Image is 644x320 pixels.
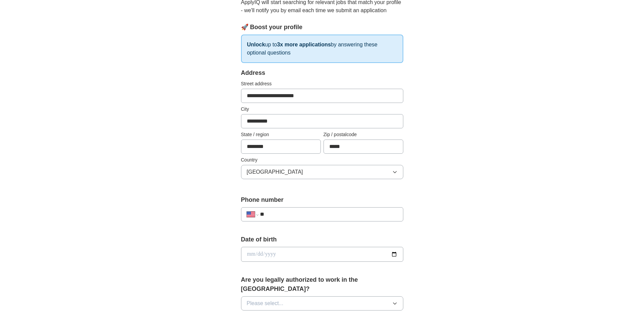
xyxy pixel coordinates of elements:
label: Are you legally authorized to work in the [GEOGRAPHIC_DATA]? [241,275,403,294]
div: Address [241,68,403,78]
label: Date of birth [241,235,403,244]
label: Phone number [241,195,403,205]
label: Country [241,156,403,164]
strong: 3x more applications [277,42,331,47]
label: Zip / postalcode [324,131,403,138]
label: City [241,106,403,113]
div: 🚀 Boost your profile [241,23,403,32]
strong: Unlock [247,42,265,47]
button: [GEOGRAPHIC_DATA] [241,165,403,179]
span: [GEOGRAPHIC_DATA] [247,168,303,176]
p: up to by answering these optional questions [241,35,403,63]
label: State / region [241,131,321,138]
span: Please select... [247,299,284,307]
label: Street address [241,80,403,87]
button: Please select... [241,296,403,311]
